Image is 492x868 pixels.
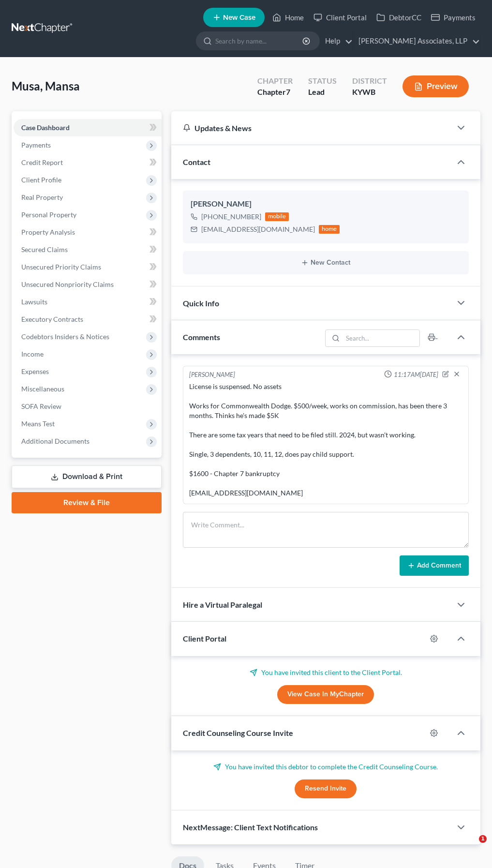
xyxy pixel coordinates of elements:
a: Payments [426,9,480,26]
a: DebtorCC [372,9,426,26]
div: Status [308,75,337,87]
span: Means Test [21,419,55,428]
div: District [352,75,387,87]
span: Unsecured Nonpriority Claims [21,280,114,288]
a: Review & File [12,492,162,513]
span: 7 [286,87,290,96]
span: SOFA Review [21,402,61,410]
span: Musa, Mansa [12,79,80,93]
span: Real Property [21,193,63,201]
p: You have invited this client to the Client Portal. [183,668,469,677]
span: 11:17AM[DATE] [394,370,438,379]
span: Quick Info [183,299,219,308]
p: You have invited this debtor to complete the Credit Counseling Course. [183,762,469,772]
span: Miscellaneous [21,385,64,393]
a: Help [320,32,353,50]
span: Case Dashboard [21,123,70,132]
span: Comments [183,332,220,342]
a: [PERSON_NAME] Associates, LLP [354,32,480,50]
div: mobile [265,212,289,221]
div: License is suspensed. No assets Works for Commonwealth Dodge. $500/week, works on commission, has... [189,382,462,498]
button: New Contact [191,259,461,267]
a: Credit Report [14,154,162,171]
div: [PHONE_NUMBER] [201,212,261,222]
div: Chapter [257,75,293,87]
input: Search... [343,330,419,346]
span: Personal Property [21,210,76,219]
span: Lawsuits [21,298,47,306]
span: New Case [223,14,255,21]
span: Unsecured Priority Claims [21,263,101,271]
iframe: Intercom live chat [459,835,482,858]
a: SOFA Review [14,398,162,415]
a: Case Dashboard [14,119,162,136]
span: Client Profile [21,176,61,184]
span: Credit Report [21,158,63,166]
a: Client Portal [309,9,372,26]
a: Executory Contracts [14,311,162,328]
a: Secured Claims [14,241,162,258]
span: Property Analysis [21,228,75,236]
span: Expenses [21,367,49,375]
div: Chapter [257,87,293,98]
span: Contact [183,157,210,166]
span: Hire a Virtual Paralegal [183,600,262,609]
button: Preview [403,75,469,97]
div: Lead [308,87,337,98]
span: Client Portal [183,634,226,643]
input: Search by name... [215,32,304,50]
span: NextMessage: Client Text Notifications [183,823,318,832]
span: Codebtors Insiders & Notices [21,332,109,341]
div: Updates & News [183,123,440,133]
span: Executory Contracts [21,315,83,323]
a: Download & Print [12,465,162,488]
div: home [319,225,340,234]
div: [PERSON_NAME] [191,198,461,210]
a: Unsecured Nonpriority Claims [14,276,162,293]
a: Lawsuits [14,293,162,311]
div: [EMAIL_ADDRESS][DOMAIN_NAME] [201,224,315,234]
div: KYWB [352,87,387,98]
a: Property Analysis [14,224,162,241]
button: Add Comment [400,555,469,576]
span: Secured Claims [21,245,68,254]
span: Payments [21,141,51,149]
a: Unsecured Priority Claims [14,258,162,276]
span: Credit Counseling Course Invite [183,728,293,737]
button: Resend Invite [295,779,357,799]
span: 1 [479,835,487,843]
span: Additional Documents [21,437,89,445]
a: View Case in MyChapter [277,685,374,704]
a: Home [268,9,309,26]
div: [PERSON_NAME] [189,370,235,380]
span: Income [21,350,44,358]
